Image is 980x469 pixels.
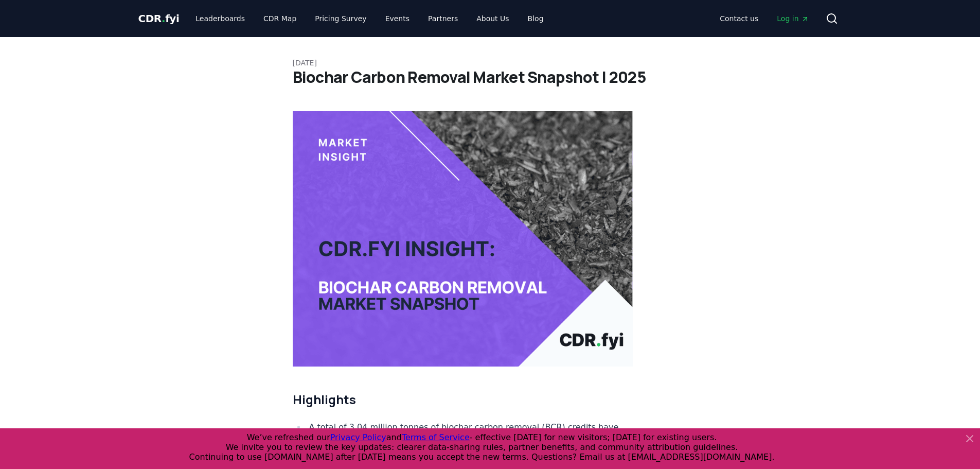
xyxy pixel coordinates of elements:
[187,9,551,28] nav: Main
[293,111,633,367] img: blog post image
[293,68,688,86] h1: Biochar Carbon Removal Market Snapshot | 2025
[769,9,817,28] a: Log in
[138,12,180,25] span: CDR fyi
[293,58,688,68] p: [DATE]
[711,9,767,28] a: Contact us
[468,9,517,28] a: About Us
[162,12,165,25] span: .
[520,9,552,28] a: Blog
[777,13,809,24] span: Log in
[138,11,180,26] a: CDR.fyi
[420,9,466,28] a: Partners
[307,9,375,28] a: Pricing Survey
[293,391,633,408] h2: Highlights
[187,9,253,28] a: Leaderboards
[377,9,418,28] a: Events
[255,9,305,28] a: CDR Map
[711,9,817,28] nav: Main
